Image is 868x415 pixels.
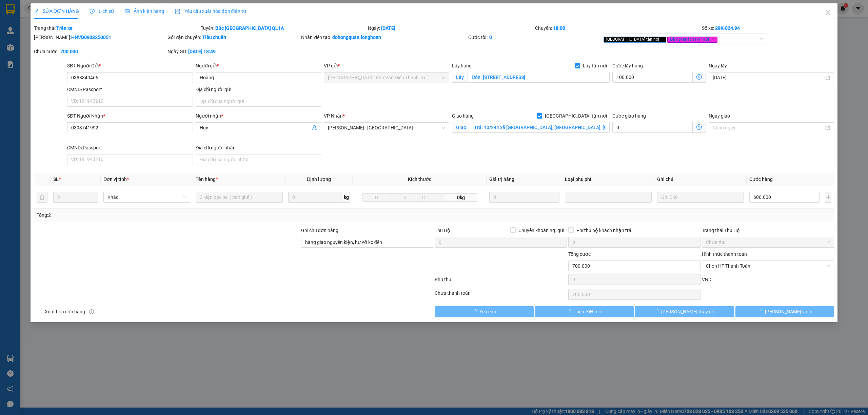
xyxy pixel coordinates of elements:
[660,38,664,41] span: close
[196,112,321,120] div: Người nhận
[711,38,715,41] span: close
[188,49,216,54] b: [DATE] 18:49
[735,306,834,317] button: [PERSON_NAME] và In
[34,34,166,41] div: [PERSON_NAME]:
[42,308,88,315] span: Xuất hóa đơn hàng
[667,37,718,43] span: Đã gọi khách (VP gửi)
[472,309,479,314] span: loading
[196,154,321,165] input: Địa chỉ của người nhận
[67,86,193,93] div: CMND/Passport
[53,177,59,182] span: SL
[635,306,734,317] button: [PERSON_NAME] thay đổi
[167,48,300,55] div: Ngày GD:
[434,289,568,301] div: Chưa thanh toán
[71,35,111,40] b: HNVD0908250051
[34,8,79,14] span: SỬA ĐƠN HÀNG
[33,24,200,32] div: Trạng thái:
[713,124,824,131] input: Ngày giao
[825,192,831,203] button: plus
[434,276,568,288] div: Phụ thu
[67,62,193,69] div: SĐT Người Gửi
[125,8,164,14] span: Ảnh kiện hàng
[566,309,574,314] span: loading
[107,192,186,202] span: Khác
[568,251,591,257] span: Tổng cước
[362,193,391,202] input: D
[489,177,514,182] span: Giá trị hàng
[34,48,166,55] div: Chưa cước :
[702,251,747,257] label: Hình thức thanh toán
[468,34,600,41] div: Cước rồi :
[696,74,702,80] span: dollar-circle
[452,72,468,83] span: Lấy
[90,9,95,14] span: clock-circle
[202,35,226,40] b: Tiêu chuẩn
[825,75,830,80] span: close-circle
[312,125,317,130] span: user-add
[612,122,693,133] input: Cước giao hàng
[709,63,727,68] label: Ngày lấy
[381,25,395,31] b: [DATE]
[612,113,646,119] label: Cước giao hàng
[332,35,381,40] b: dohongquan.longhoan
[103,177,129,182] span: Đơn vị tính
[489,192,559,203] input: 0
[661,308,715,315] span: [PERSON_NAME] thay đổi
[701,24,835,32] div: Số xe:
[825,10,831,15] span: close
[534,24,702,32] div: Chuyến:
[60,49,78,54] b: 700.000
[196,144,321,151] div: Địa chỉ người nhận
[328,72,445,83] span: Hà Nội: Kho Văn Điển Thanh Trì
[175,9,180,14] img: icon
[301,228,338,233] label: Ghi chú đơn hàng
[56,25,73,31] b: Trên xe
[343,192,350,203] span: kg
[470,122,610,133] input: Giao tận nơi
[408,177,431,182] span: Kích thước
[702,227,834,234] div: Trạng thái Thu Hộ
[89,309,94,314] span: info-circle
[37,211,335,219] div: Tổng: 2
[196,62,321,69] div: Người gửi
[765,308,812,315] span: [PERSON_NAME] và In
[307,177,331,182] span: Định lượng
[215,25,284,31] b: Bắc [GEOGRAPHIC_DATA] QL1A
[196,192,282,203] input: VD: Bàn, Ghế
[489,35,492,40] b: 0
[367,24,534,32] div: Ngày:
[654,173,747,186] th: Ghi chú
[391,193,419,202] input: R
[612,72,693,83] input: Cước lấy hàng
[479,308,496,315] span: Yêu cầu
[654,309,661,314] span: loading
[542,112,610,120] span: [GEOGRAPHIC_DATA] tận nơi
[301,237,433,248] input: Ghi chú đơn hàng
[196,96,321,107] input: Địa chỉ của người gửi
[818,3,837,22] button: Close
[516,227,567,234] span: Chuyển khoản ng. gửi
[709,113,730,119] label: Ngày giao
[435,228,450,233] span: Thu Hộ
[445,193,477,202] span: 0kg
[324,113,343,119] span: VP Nhận
[715,25,740,31] b: 29K-024.94
[452,63,472,68] span: Lấy hàng
[196,177,218,182] span: Tên hàng
[67,144,193,151] div: CMND/Passport
[657,192,744,203] input: Ghi Chú
[34,9,39,14] span: edit
[612,63,643,68] label: Cước lấy hàng
[301,34,467,41] div: Nhân viên tạo:
[757,309,765,314] span: loading
[324,62,449,69] div: VP gửi
[706,237,830,247] span: Chưa thu
[706,261,830,271] span: Chọn HT Thanh Toán
[125,9,130,14] span: picture
[574,227,634,234] span: Phí thu hộ khách nhận trả
[435,306,534,317] button: Yêu cầu
[90,8,114,14] span: Lịch sử
[574,308,603,315] span: Thêm ĐH mới
[749,177,773,182] span: Cước hàng
[67,112,193,120] div: SĐT Người Nhận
